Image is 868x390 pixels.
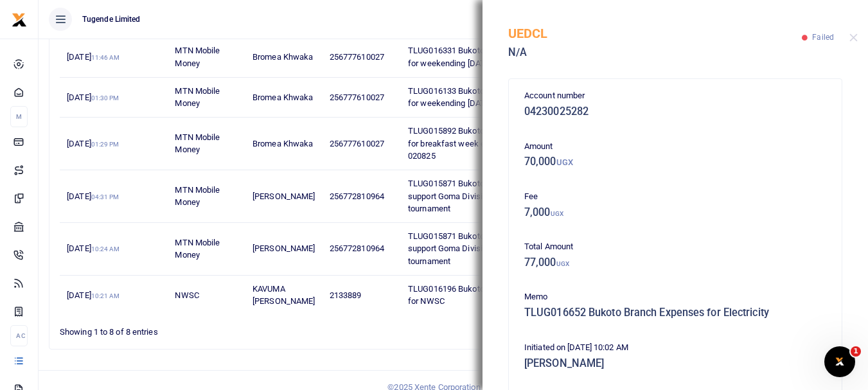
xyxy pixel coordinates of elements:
small: 10:24 AM [91,245,120,253]
span: TLUG016133 Bukoto Branch Expenses for weekending [DATE] to [DATE] [408,86,550,109]
span: Bromea Khwaka [252,52,313,62]
small: UGX [551,210,563,217]
h5: 77,000 [524,256,826,269]
p: Amount [524,140,826,154]
iframe: Intercom live chat [824,346,855,377]
small: 10:21 AM [91,292,120,299]
span: [DATE] [67,52,120,62]
small: 01:29 PM [91,141,120,148]
span: KAVUMA [PERSON_NAME] [252,284,315,306]
span: Bromea Khwaka [252,93,313,102]
span: MTN Mobile Money [175,238,220,260]
small: 04:31 PM [91,193,120,200]
span: 256777610027 [330,93,384,102]
span: TLUG015871 Bukoto Branch Expenses to support Goma Division football tournament [408,231,560,266]
span: NWSC [175,290,199,300]
p: Fee [524,190,826,204]
h5: 70,000 [524,155,826,168]
li: M [10,106,28,127]
span: MTN Mobile Money [175,132,220,155]
span: MTN Mobile Money [175,86,220,109]
span: [DATE] [67,93,119,102]
span: MTN Mobile Money [175,185,220,208]
small: UGX [556,260,569,267]
h5: 7,000 [524,206,826,219]
span: [DATE] [67,244,120,253]
h5: N/A [508,46,802,59]
span: 256777610027 [330,139,384,148]
h5: UEDCL [508,26,802,41]
span: Tugende Limited [77,13,146,25]
span: TLUG015871 Bukoto Branch Expenses to support Goma Division football tournament [408,179,560,213]
small: UGX [556,157,573,167]
span: [PERSON_NAME] [252,191,315,201]
button: Close [849,33,858,42]
span: 2133889 [330,290,362,300]
span: [DATE] [67,139,119,148]
span: 256772810964 [330,191,384,201]
p: Memo [524,290,826,304]
span: TLUG016331 Bukoto Branch Expenses for weekending [DATE] and [DATE] [408,46,550,68]
h5: 04230025282 [524,105,826,118]
span: Bromea Khwaka [252,139,313,148]
span: 256772810964 [330,244,384,253]
span: Failed [812,33,834,42]
h5: [PERSON_NAME] [524,357,826,370]
a: logo-small logo-large logo-large [12,14,27,24]
p: Initiated on [DATE] 10:02 AM [524,341,826,355]
li: Ac [10,325,28,346]
h5: TLUG016652 Bukoto Branch Expenses for Electricity [524,306,826,319]
span: [DATE] [67,191,119,201]
p: Total Amount [524,240,826,254]
div: Showing 1 to 8 of 8 entries [60,319,382,339]
span: TLUG015892 Bukoto Branch Expenses for breakfast week ending 260725 and 020825 [408,126,551,161]
span: 1 [851,346,861,357]
img: logo-small [12,12,27,28]
span: [DATE] [67,290,120,300]
p: Account number [524,89,826,103]
span: MTN Mobile Money [175,46,220,68]
span: 256777610027 [330,52,384,62]
small: 01:30 PM [91,94,120,102]
small: 11:46 AM [91,54,120,61]
span: [PERSON_NAME] [252,244,315,253]
span: TLUG016196 Bukoto Branch Expenses for NWSC [408,284,550,306]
